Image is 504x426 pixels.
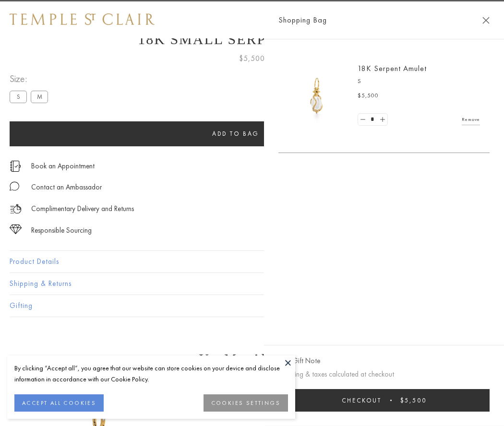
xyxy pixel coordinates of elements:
button: Add to bag [10,121,462,146]
button: Gifting [10,295,494,317]
button: Close Shopping Bag [482,17,490,24]
button: Checkout $5,500 [278,389,490,412]
span: Shopping Bag [278,14,327,26]
button: Add Gift Note [278,355,320,367]
img: Temple St. Clair [10,13,155,25]
img: MessageIcon-01_2.svg [10,181,19,191]
h1: 18K Small Serpent Amulet [10,31,494,47]
p: Shipping & taxes calculated at checkout [278,368,490,380]
a: Set quantity to 2 [377,114,387,126]
a: Set quantity to 0 [358,114,368,126]
button: Shipping & Returns [10,273,494,295]
button: ACCEPT ALL COOKIES [14,394,104,412]
img: icon_delivery.svg [10,203,22,215]
a: Book an Appointment [31,161,95,171]
button: Product Details [10,251,494,272]
span: Add to bag [212,130,259,138]
div: By clicking “Accept all”, you agree that our website can store cookies on your device and disclos... [14,363,288,385]
a: Remove [462,114,480,125]
a: 18K Serpent Amulet [358,63,427,73]
img: P51836-E11SERPPV [288,67,346,125]
span: $5,500 [400,396,427,404]
div: Contact an Ambassador [31,181,102,193]
p: S [358,77,480,86]
span: $5,500 [358,91,379,101]
img: icon_appointment.svg [10,161,21,172]
span: Size: [10,71,52,87]
label: S [10,91,27,103]
span: Checkout [342,396,382,404]
span: $5,500 [239,52,265,65]
img: icon_sourcing.svg [10,225,22,234]
label: M [31,91,48,103]
div: Responsible Sourcing [31,225,92,237]
h3: You May Also Like [24,351,480,367]
button: COOKIES SETTINGS [204,394,288,412]
p: Complimentary Delivery and Returns [31,203,134,215]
